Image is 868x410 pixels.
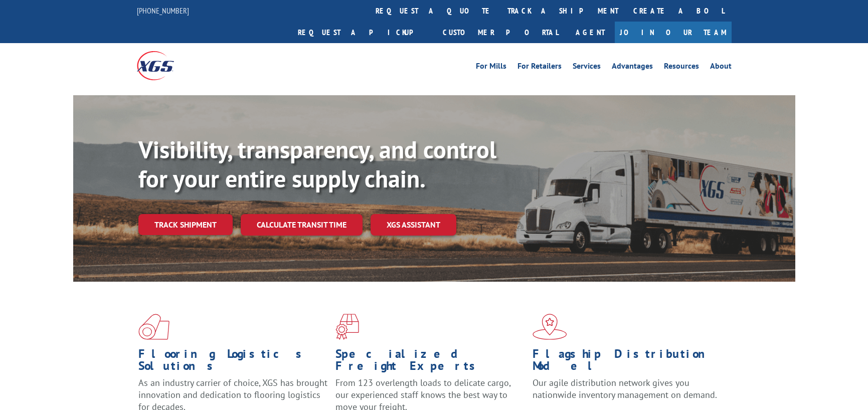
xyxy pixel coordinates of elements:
a: For Mills [476,62,506,73]
a: Services [573,62,601,73]
a: Track shipment [138,214,233,235]
a: XGS ASSISTANT [371,214,456,236]
h1: Specialized Freight Experts [335,348,525,377]
b: Visibility, transparency, and control for your entire supply chain. [138,134,496,194]
a: [PHONE_NUMBER] [137,6,189,16]
a: Agent [566,22,615,43]
a: Customer Portal [435,22,566,43]
a: Request a pickup [290,22,435,43]
span: Our agile distribution network gives you nationwide inventory management on demand. [533,377,717,400]
a: About [710,62,732,73]
a: Resources [664,62,699,73]
a: Advantages [612,62,653,73]
a: Calculate transit time [241,214,363,236]
h1: Flagship Distribution Model [533,348,722,377]
h1: Flooring Logistics Solutions [138,348,328,377]
a: Join Our Team [615,22,732,43]
img: xgs-icon-focused-on-flooring-red [335,314,359,340]
img: xgs-icon-flagship-distribution-model-red [533,314,567,340]
a: For Retailers [517,62,562,73]
img: xgs-icon-total-supply-chain-intelligence-red [138,314,169,340]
